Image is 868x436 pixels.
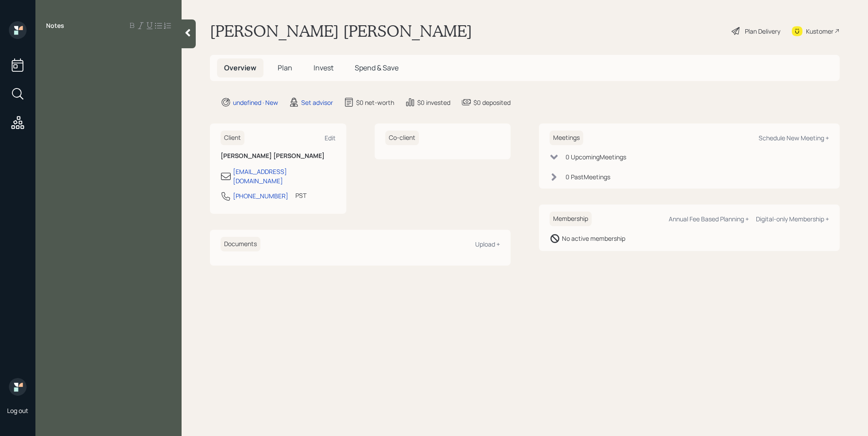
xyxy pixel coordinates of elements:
[355,63,399,73] span: Spend & Save
[221,131,244,145] h6: Client
[759,134,829,142] div: Schedule New Meeting +
[475,240,500,248] div: Upload +
[233,98,278,107] div: undefined · New
[295,191,306,200] div: PST
[745,27,780,36] div: Plan Delivery
[9,378,27,396] img: retirable_logo.png
[224,63,256,73] span: Overview
[7,406,28,415] div: Log out
[301,98,333,107] div: Set advisor
[210,21,472,41] h1: [PERSON_NAME] [PERSON_NAME]
[550,212,592,226] h6: Membership
[325,134,336,142] div: Edit
[233,167,336,185] div: [EMAIL_ADDRESS][DOMAIN_NAME]
[46,21,64,30] label: Notes
[566,152,626,162] div: 0 Upcoming Meeting s
[385,131,419,145] h6: Co-client
[356,98,394,107] div: $0 net-worth
[221,237,260,251] h6: Documents
[314,63,333,73] span: Invest
[550,131,583,145] h6: Meetings
[417,98,450,107] div: $0 invested
[233,191,288,201] div: [PHONE_NUMBER]
[566,172,610,181] div: 0 Past Meeting s
[278,63,292,73] span: Plan
[669,215,749,223] div: Annual Fee Based Planning +
[756,215,829,223] div: Digital-only Membership +
[473,98,511,107] div: $0 deposited
[221,152,336,160] h6: [PERSON_NAME] [PERSON_NAME]
[806,27,833,36] div: Kustomer
[562,234,625,243] div: No active membership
